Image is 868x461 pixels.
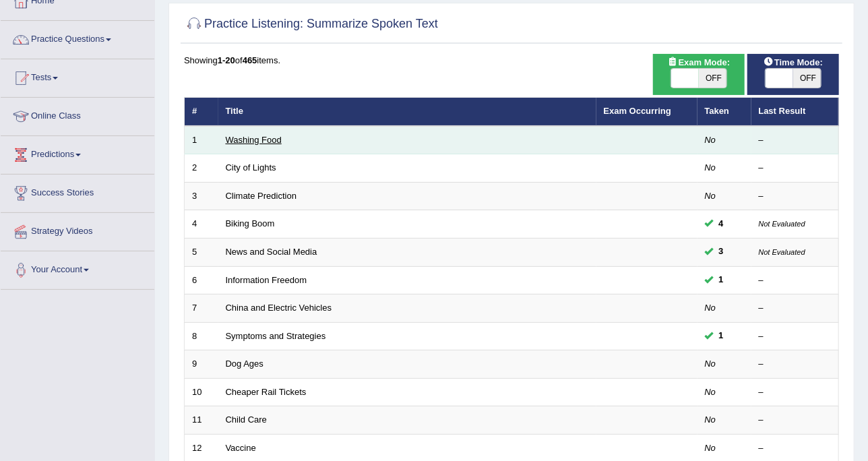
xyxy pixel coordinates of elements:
td: 7 [185,295,218,323]
a: Strategy Videos [1,213,154,247]
a: Your Account [1,251,154,285]
div: – [759,442,832,455]
em: No [705,135,716,145]
a: Washing Food [226,135,282,145]
em: No [705,359,716,369]
span: OFF [793,69,821,88]
a: Success Stories [1,175,154,208]
div: – [759,162,832,175]
a: Climate Prediction [226,191,297,201]
a: Tests [1,59,154,93]
small: Not Evaluated [759,248,805,256]
small: Not Evaluated [759,220,805,228]
b: 465 [243,55,257,65]
a: City of Lights [226,162,276,173]
td: 6 [185,266,218,295]
td: 11 [185,406,218,435]
td: 3 [185,182,218,210]
a: Biking Boom [226,218,275,228]
div: Showing of items. [184,54,839,67]
em: No [705,414,716,425]
div: – [759,302,832,315]
th: # [185,98,218,126]
td: 1 [185,126,218,154]
div: – [759,190,832,203]
a: Symptoms and Strategies [226,331,326,341]
td: 10 [185,378,218,406]
a: Child Care [226,414,267,425]
div: – [759,274,832,287]
a: Dog Ages [226,359,263,369]
span: You can still take this question [714,217,729,231]
td: 9 [185,350,218,379]
span: Time Mode: [758,55,828,69]
span: Exam Mode: [662,55,735,69]
a: China and Electric Vehicles [226,303,332,313]
div: – [759,414,832,427]
td: 4 [185,210,218,239]
th: Title [218,98,596,126]
a: Vaccine [226,443,256,453]
h2: Practice Listening: Summarize Spoken Text [184,14,438,34]
div: Show exams occurring in exams [653,54,745,95]
td: 5 [185,239,218,267]
td: 2 [185,154,218,183]
div: – [759,386,832,399]
th: Last Result [751,98,839,126]
a: Online Class [1,98,154,131]
b: 1-20 [218,55,235,65]
div: – [759,134,832,147]
span: You can still take this question [714,245,729,259]
em: No [705,162,716,173]
div: – [759,358,832,371]
th: Taken [697,98,751,126]
span: You can still take this question [714,273,729,287]
em: No [705,387,716,397]
a: Exam Occurring [604,106,671,116]
a: Cheaper Rail Tickets [226,387,307,397]
span: You can still take this question [714,329,729,343]
em: No [705,191,716,201]
em: No [705,443,716,453]
em: No [705,303,716,313]
td: 8 [185,322,218,350]
a: Information Freedom [226,275,307,285]
a: News and Social Media [226,247,317,257]
div: – [759,330,832,343]
a: Predictions [1,136,154,170]
a: Practice Questions [1,21,154,55]
span: OFF [699,69,727,88]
